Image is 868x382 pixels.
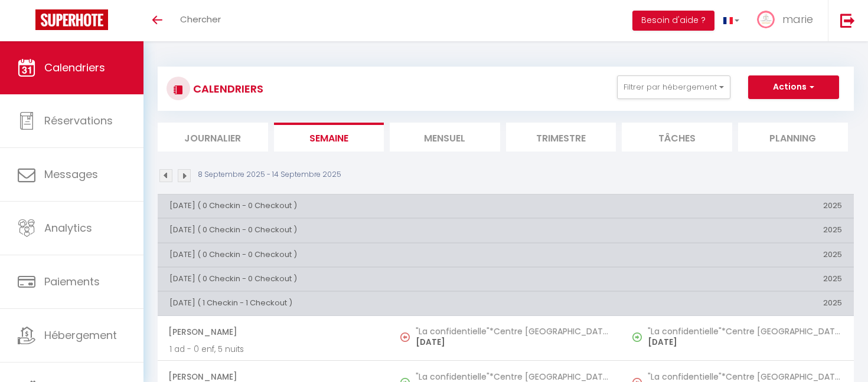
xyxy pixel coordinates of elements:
[168,321,378,343] span: [PERSON_NAME]
[648,372,842,381] h5: "La confidentielle"*Centre [GEOGRAPHIC_DATA]*Terrasse
[274,123,384,152] li: Semaine
[738,123,849,152] li: Planning
[390,123,500,152] li: Mensuel
[158,267,622,291] th: [DATE] ( 0 Checkin - 0 Checkout )
[416,336,610,348] p: [DATE]
[158,123,268,152] li: Journalier
[198,169,341,180] p: 8 Septembre 2025 - 14 Septembre 2025
[622,219,854,242] th: 2025
[158,194,622,218] th: [DATE] ( 0 Checkin - 0 Checkout )
[622,194,854,218] th: 2025
[158,243,622,266] th: [DATE] ( 0 Checkin - 0 Checkout )
[44,60,105,75] span: Calendriers
[158,292,622,315] th: [DATE] ( 1 Checkin - 1 Checkout )
[35,9,108,30] img: Super Booking
[44,274,100,289] span: Paiements
[190,75,263,102] h3: CALENDRIERS
[44,113,113,128] span: Réservations
[44,167,98,182] span: Messages
[158,219,622,242] th: [DATE] ( 0 Checkin - 0 Checkout )
[617,75,730,99] button: Filtrer par hébergement
[416,372,610,381] h5: "La confidentielle"*Centre [GEOGRAPHIC_DATA]*Terrasse
[622,243,854,266] th: 2025
[622,267,854,291] th: 2025
[416,327,610,336] h5: "La confidentielle"*Centre [GEOGRAPHIC_DATA]*Terrasse
[840,13,855,28] img: logout
[782,12,813,27] span: marie
[632,11,714,31] button: Besoin d'aide ?
[44,220,92,235] span: Analytics
[757,11,775,28] img: ...
[622,292,854,315] th: 2025
[748,75,839,99] button: Actions
[648,327,842,336] h5: "La confidentielle"*Centre [GEOGRAPHIC_DATA]*Terrasse
[400,332,410,342] img: NO IMAGE
[169,343,378,355] p: 1 ad - 0 enf, 5 nuits
[506,123,616,152] li: Trimestre
[632,332,642,342] img: NO IMAGE
[648,336,842,348] p: [DATE]
[44,328,117,343] span: Hébergement
[180,13,221,25] span: Chercher
[622,123,732,152] li: Tâches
